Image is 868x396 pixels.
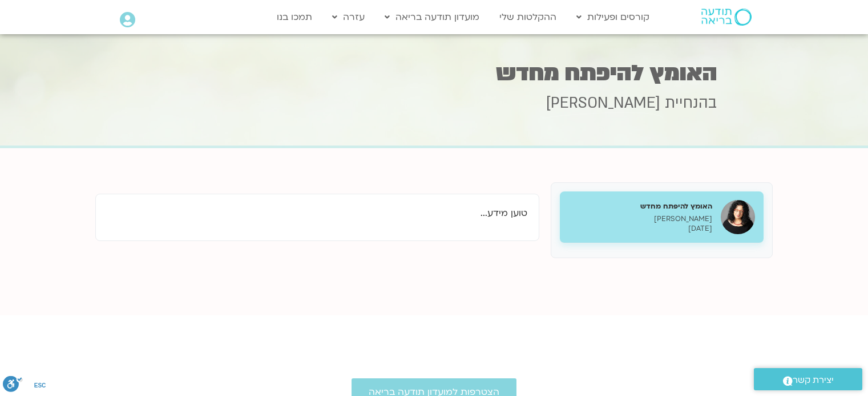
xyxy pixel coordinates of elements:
a: תמכו בנו [271,6,318,28]
p: [PERSON_NAME] [568,214,712,224]
h5: האומץ להיפתח מחדש [568,201,712,211]
a: מועדון תודעה בריאה [379,6,485,28]
span: בהנחיית [665,93,717,113]
p: טוען מידע... [107,206,527,221]
p: [DATE] [568,224,712,234]
span: יצירת קשר [793,373,834,388]
a: עזרה [326,6,370,28]
a: ההקלטות שלי [494,6,562,28]
a: קורסים ופעילות [571,6,655,28]
img: האומץ להיפתח מחדש [721,200,755,234]
img: תודעה בריאה [701,9,752,26]
a: יצירת קשר [754,368,862,390]
h1: האומץ להיפתח מחדש [152,62,717,84]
